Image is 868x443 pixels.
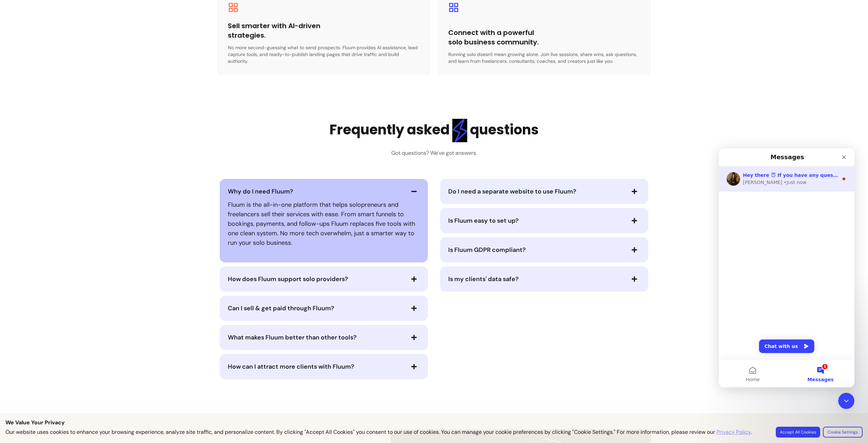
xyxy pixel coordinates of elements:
[716,428,751,436] a: Privacy Policy
[228,186,420,197] button: Why do I need Fluum?
[65,31,87,38] div: • Just now
[448,275,519,283] span: Is my clients' data safe?
[228,200,420,247] p: Fluum is the all-in-one platform that helps solopreneurs and freelancers sell their services with...
[452,119,467,142] img: flashlight Blue
[448,215,640,226] button: Is Fluum easy to set up?
[228,21,324,40] h3: Sell smarter with AI-driven strategies.
[448,217,519,225] span: Is Fluum easy to set up?
[40,191,96,205] button: Chat with us
[88,229,115,234] span: Messages
[228,332,420,343] button: What makes Fluum better than other tools?
[24,24,267,30] span: Hey there 😇 If you have any question about what you can do with Fluum, I'm here to help!
[27,229,41,234] span: Home
[448,186,640,197] button: Do I need a separate website to use Fluum?
[838,393,854,409] iframe: To enrich screen reader interactions, please activate Accessibility in Grammarly extension settings
[330,119,539,142] h2: Frequently asked questions
[228,363,354,371] span: How can I attract more clients with Fluum?
[776,427,820,438] button: Accept All Cookies
[68,212,136,239] button: Messages
[24,31,63,38] div: [PERSON_NAME]
[228,333,357,342] span: What makes Fluum better than other tools?
[5,419,863,427] p: We Value Your Privacy
[228,197,420,250] div: Why do I need Fluum?
[391,149,477,157] h3: Got questions? We've got answers.
[228,273,420,285] button: How does Fluum support solo providers?
[448,51,640,64] p: Running solo doesn't mean growing alone. Join live sessions, share wins, ask questions, and learn...
[448,246,526,254] span: Is Fluum GDPR compliant?
[448,244,640,256] button: Is Fluum GDPR compliant?
[448,28,544,47] h3: Connect with a powerful solo business community.
[228,275,348,283] span: How does Fluum support solo providers?
[228,304,334,312] span: Can I sell & get paid through Fluum?
[448,273,640,285] button: Is my clients' data safe?
[228,361,420,372] button: How can I attract more clients with Fluum?
[448,187,576,196] span: Do I need a separate website to use Fluum?
[719,148,854,387] iframe: To enrich screen reader interactions, please activate Accessibility in Grammarly extension settings
[823,427,863,438] button: Cookie Settings
[228,187,293,196] span: Why do I need Fluum?
[228,44,420,64] p: No more second-guessing what to send prospects. Fluum provides AI assistance, lead capture tools,...
[228,302,420,314] button: Can I sell & get paid through Fluum?
[5,428,752,436] p: Our website uses cookies to enhance your browsing experience, analyze site traffic, and personali...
